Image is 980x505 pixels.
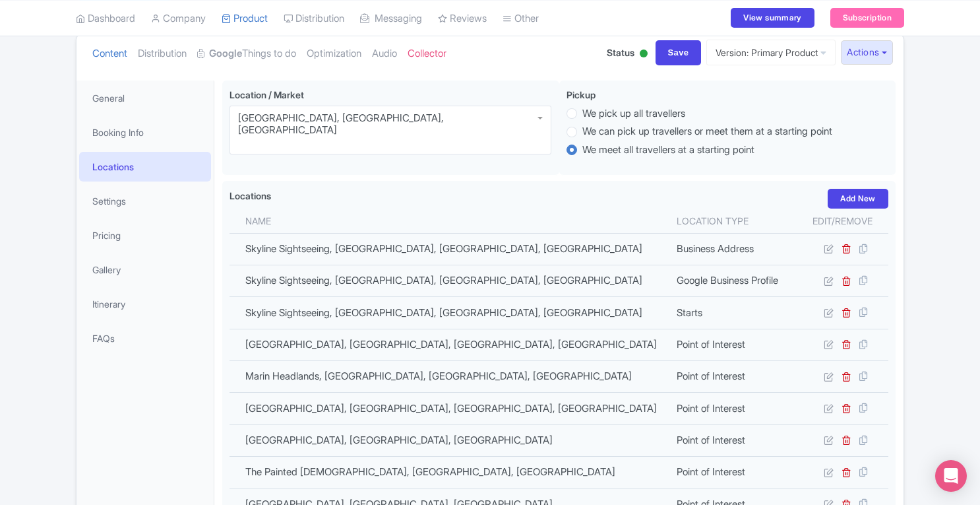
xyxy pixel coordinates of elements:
[372,33,397,75] a: Audio
[209,46,242,61] strong: Google
[669,297,797,329] td: Starts
[669,456,797,488] td: Point of Interest
[197,33,296,75] a: GoogleThings to do
[828,189,888,209] a: Add New
[669,233,797,265] td: Business Address
[230,456,669,488] td: The Painted [DEMOGRAPHIC_DATA], [GEOGRAPHIC_DATA], [GEOGRAPHIC_DATA]
[706,40,836,65] a: Version: Primary Product
[79,220,211,250] a: Pricing
[656,40,702,65] input: Save
[92,33,127,75] a: Content
[230,209,669,234] th: Name
[79,323,211,353] a: FAQs
[230,233,669,265] td: Skyline Sightseeing, [GEOGRAPHIC_DATA], [GEOGRAPHIC_DATA], [GEOGRAPHIC_DATA]
[582,106,685,121] label: We pick up all travellers
[79,118,211,147] a: Booking Info
[230,393,669,424] td: [GEOGRAPHIC_DATA], [GEOGRAPHIC_DATA], [GEOGRAPHIC_DATA], [GEOGRAPHIC_DATA]
[79,289,211,319] a: Itinerary
[841,40,893,65] button: Actions
[731,8,814,28] a: View summary
[230,329,669,360] td: [GEOGRAPHIC_DATA], [GEOGRAPHIC_DATA], [GEOGRAPHIC_DATA], [GEOGRAPHIC_DATA]
[230,297,669,329] td: Skyline Sightseeing, [GEOGRAPHIC_DATA], [GEOGRAPHIC_DATA], [GEOGRAPHIC_DATA]
[230,360,669,392] td: Marin Headlands, [GEOGRAPHIC_DATA], [GEOGRAPHIC_DATA], [GEOGRAPHIC_DATA]
[567,89,596,100] span: Pickup
[830,8,904,28] a: Subscription
[238,112,543,136] div: [GEOGRAPHIC_DATA], [GEOGRAPHIC_DATA], [GEOGRAPHIC_DATA]
[230,89,304,100] span: Location / Market
[79,186,211,216] a: Settings
[230,424,669,456] td: [GEOGRAPHIC_DATA], [GEOGRAPHIC_DATA], [GEOGRAPHIC_DATA]
[582,143,754,158] label: We meet all travellers at a starting point
[138,33,187,75] a: Distribution
[669,329,797,360] td: Point of Interest
[230,265,669,296] td: Skyline Sightseeing, [GEOGRAPHIC_DATA], [GEOGRAPHIC_DATA], [GEOGRAPHIC_DATA]
[669,424,797,456] td: Point of Interest
[79,83,211,113] a: General
[637,44,650,65] div: Active
[79,152,211,182] a: Locations
[669,265,797,296] td: Google Business Profile
[79,255,211,285] a: Gallery
[307,33,361,75] a: Optimization
[669,393,797,424] td: Point of Interest
[582,124,832,139] label: We can pick up travellers or meet them at a starting point
[935,460,967,492] div: Open Intercom Messenger
[408,33,446,75] a: Collector
[230,189,271,203] label: Locations
[669,209,797,234] th: Location type
[669,360,797,392] td: Point of Interest
[797,209,888,234] th: Edit/Remove
[607,46,634,59] span: Status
